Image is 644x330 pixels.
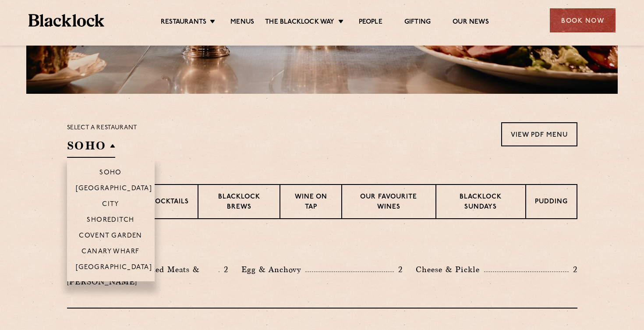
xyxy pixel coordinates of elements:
p: Canary Wharf [81,248,139,257]
p: Covent Garden [79,232,142,241]
p: 2 [394,264,403,275]
p: [GEOGRAPHIC_DATA] [76,185,152,194]
p: Cheese & Pickle [416,263,484,276]
h3: Pre Chop Bites [67,241,577,252]
p: Blacklock Brews [207,192,271,213]
img: BL_Textured_Logo-footer-cropped.svg [28,14,104,27]
p: City [102,201,119,209]
h2: SOHO [67,138,115,158]
div: Book Now [550,8,616,32]
a: Restaurants [161,18,206,28]
a: View PDF Menu [501,122,577,146]
p: 2 [569,264,577,275]
a: The Blacklock Way [265,18,334,28]
p: Blacklock Sundays [445,192,516,213]
p: Our favourite wines [351,192,427,213]
p: Pudding [535,197,568,208]
p: Egg & Anchovy [241,263,305,276]
p: Wine on Tap [289,192,332,213]
a: Gifting [404,18,431,28]
p: Soho [99,169,122,178]
a: Menus [230,18,254,28]
a: People [359,18,382,28]
a: Our News [453,18,489,28]
p: Select a restaurant [67,122,138,134]
p: Shoreditch [87,216,134,225]
p: Cocktails [150,197,189,208]
p: [GEOGRAPHIC_DATA] [76,264,152,273]
p: 2 [219,264,228,275]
